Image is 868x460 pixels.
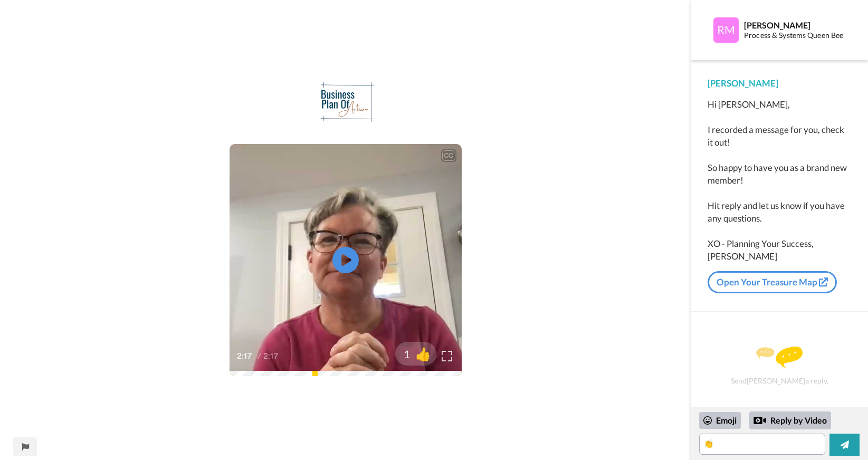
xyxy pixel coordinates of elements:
div: Hi [PERSON_NAME], I recorded a message for you, check it out! So happy to have you as a brand new... [708,98,851,263]
span: 2:17 [237,350,255,362]
textarea: 👏 [699,434,825,455]
span: 2:17 [263,350,282,362]
div: [PERSON_NAME] [744,20,851,30]
span: 👍 [410,346,436,362]
div: Emoji [699,412,741,429]
img: 26365353-a816-4213-9d3b-8f9cb3823973 [310,81,380,123]
button: 1👍 [395,342,436,366]
a: Open Your Treasure Map [708,271,837,293]
span: 1 [395,347,410,361]
img: message.svg [756,347,803,368]
div: Process & Systems Queen Bee [744,31,851,40]
div: CC [442,150,455,161]
span: / [257,350,261,362]
div: Reply by Video [753,414,766,427]
div: Reply by Video [749,411,831,429]
img: Profile Image [713,17,739,43]
div: Send [PERSON_NAME] a reply. [705,330,854,401]
div: [PERSON_NAME] [708,77,851,90]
